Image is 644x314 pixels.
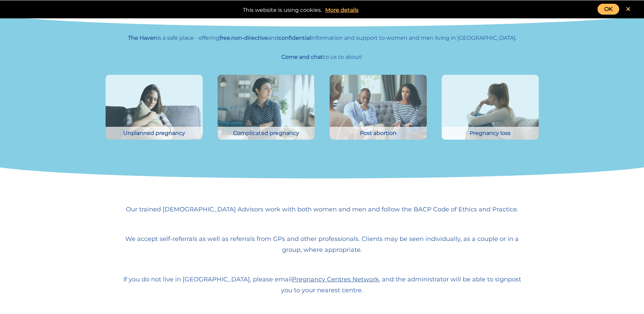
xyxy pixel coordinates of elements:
[281,54,323,60] strong: Come and chat
[119,204,525,215] p: Our trained [DEMOGRAPHIC_DATA] Advisors work with both women and men and follow the BACP Code of ...
[330,75,427,140] img: Young couple in crisis trying solve problem during counselling
[442,127,539,140] div: Pregnancy loss
[442,135,539,141] a: Side view young woman looking away at window sitting on couch at home Pregnancy loss
[322,5,362,15] a: More details
[442,75,539,140] img: Side view young woman looking away at window sitting on couch at home
[330,135,427,141] a: Young couple in crisis trying solve problem during counselling Post abortion
[220,35,230,41] strong: free
[218,135,315,141] a: Young woman discussing pregnancy problems with counsellor Complicated pregnancy
[7,4,637,15] div: This website is using cookies.
[278,35,311,41] strong: confidential
[119,233,525,255] p: We accept self-referrals as well as referrals from GPs and other professionals. Clients may be se...
[106,127,203,140] div: Unplanned pregnancy
[231,35,268,41] strong: non-directive
[218,75,315,140] img: Young woman discussing pregnancy problems with counsellor
[106,135,203,141] a: Front view of a sad girl embracing a pillow sitting on a couch Unplanned pregnancy
[128,35,157,41] strong: The Haven
[292,276,379,283] a: Pregnancy Centres Network
[106,75,203,140] img: Front view of a sad girl embracing a pillow sitting on a couch
[119,274,525,296] p: If you do not live in [GEOGRAPHIC_DATA], please email , and the administrator will be able to sig...
[597,4,619,15] a: OK
[330,127,427,140] div: Post abortion
[218,127,315,140] div: Complicated pregnancy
